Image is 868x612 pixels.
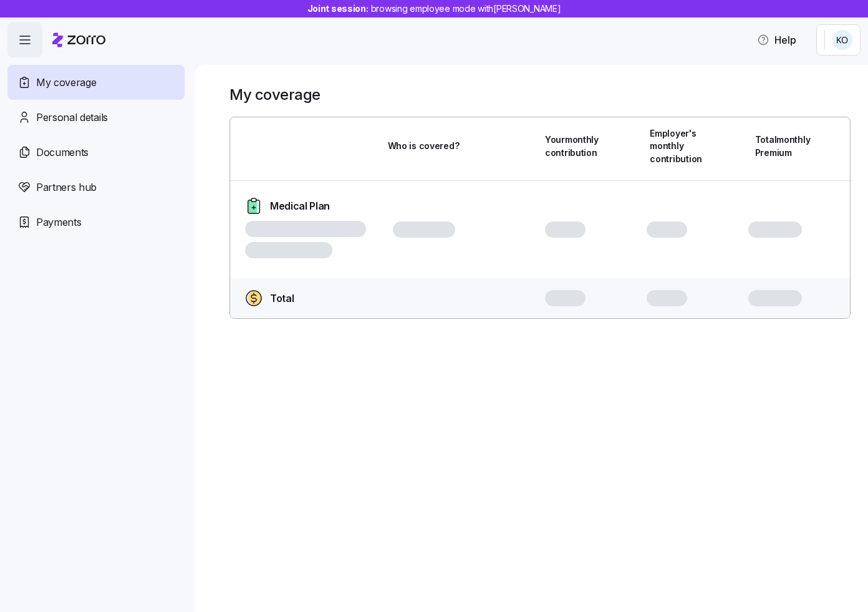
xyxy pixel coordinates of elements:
a: Payments [7,205,185,240]
span: Total monthly Premium [755,134,811,159]
span: Employer's monthly contribution [650,127,702,165]
span: Documents [36,145,89,160]
span: browsing employee mode with [PERSON_NAME] [371,2,561,15]
a: Personal details [7,100,185,135]
span: Total [270,291,294,306]
span: Payments [36,215,81,230]
img: f33f0d086152a00e742b4f1795582fce [832,30,852,50]
span: Medical Plan [270,198,330,214]
span: Joint session: [307,2,561,15]
a: Partners hub [7,170,185,205]
span: Who is covered? [388,140,460,152]
h1: My coverage [229,85,321,104]
a: Documents [7,135,185,170]
a: My coverage [7,65,185,100]
span: Your monthly contribution [545,134,599,159]
span: Help [757,32,796,47]
span: Partners hub [36,180,97,195]
button: Help [747,27,806,52]
span: My coverage [36,75,96,90]
span: Personal details [36,110,108,125]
